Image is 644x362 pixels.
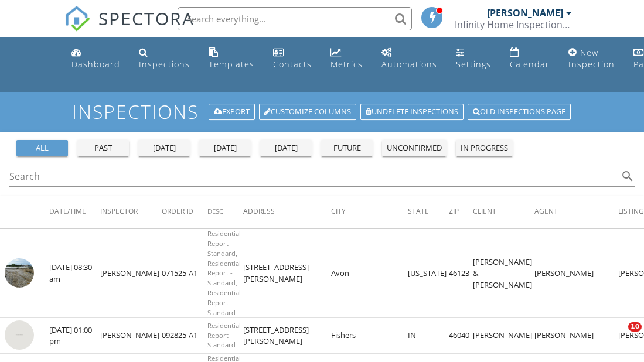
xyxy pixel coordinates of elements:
[468,104,571,120] a: Old inspections page
[207,321,241,350] span: Residential Report - Standard
[204,42,259,76] a: Templates
[243,318,331,354] td: [STREET_ADDRESS][PERSON_NAME]
[618,206,644,216] span: Listing
[134,42,195,76] a: Inspections
[473,196,534,228] th: Client: Not sorted.
[207,207,223,216] span: Desc
[100,229,162,318] td: [PERSON_NAME]
[621,169,635,183] i: search
[207,196,243,228] th: Desc: Not sorted.
[408,229,449,318] td: [US_STATE]
[568,47,615,70] div: New Inspection
[449,229,473,318] td: 46123
[98,6,195,30] span: SPECTORA
[243,206,275,216] span: Address
[259,104,356,120] a: Customize Columns
[461,142,508,154] div: in progress
[408,206,429,216] span: State
[360,104,464,120] a: Undelete inspections
[331,206,346,216] span: City
[71,59,120,70] div: Dashboard
[162,229,207,318] td: 071525-A1
[331,196,408,228] th: City: Not sorted.
[21,142,63,154] div: all
[534,229,618,318] td: [PERSON_NAME]
[564,42,619,76] a: New Inspection
[628,322,642,332] span: 10
[449,196,473,228] th: Zip: Not sorted.
[243,196,331,228] th: Address: Not sorted.
[16,140,68,156] button: all
[326,42,367,76] a: Metrics
[534,318,618,354] td: [PERSON_NAME]
[49,196,100,228] th: Date/Time: Not sorted.
[49,206,86,216] span: Date/Time
[377,42,442,76] a: Automations (Basic)
[204,142,246,154] div: [DATE]
[209,104,255,120] a: Export
[162,318,207,354] td: 092825-A1
[381,59,437,70] div: Automations
[199,140,251,156] button: [DATE]
[534,206,558,216] span: Agent
[449,206,459,216] span: Zip
[604,322,632,350] iframe: Intercom live chat
[100,196,162,228] th: Inspector: Not sorted.
[143,142,185,154] div: [DATE]
[331,229,408,318] td: Avon
[100,318,162,354] td: [PERSON_NAME]
[49,229,100,318] td: [DATE] 08:30 am
[330,59,363,70] div: Metrics
[326,142,368,154] div: future
[9,167,618,186] input: Search
[451,42,496,76] a: Settings
[178,7,412,30] input: Search everything...
[268,42,316,76] a: Contacts
[138,140,190,156] button: [DATE]
[455,19,572,30] div: Infinity Home Inspections, LLC
[487,7,563,19] div: [PERSON_NAME]
[456,140,513,156] button: in progress
[64,6,90,32] img: The Best Home Inspection Software - Spectora
[67,42,125,76] a: Dashboard
[331,318,408,354] td: Fishers
[139,59,190,70] div: Inspections
[207,229,241,316] span: Residential Report - Standard, Residential Report - Standard, Residential Report - Standard
[100,206,138,216] span: Inspector
[382,140,447,156] button: unconfirmed
[473,206,496,216] span: Client
[408,318,449,354] td: IN
[510,59,550,70] div: Calendar
[49,318,100,354] td: [DATE] 01:00 pm
[162,196,207,228] th: Order ID: Not sorted.
[321,140,373,156] button: future
[449,318,473,354] td: 46040
[64,16,195,40] a: SPECTORA
[5,320,34,350] img: streetview
[243,229,331,318] td: [STREET_ADDRESS][PERSON_NAME]
[534,196,618,228] th: Agent: Not sorted.
[473,318,534,354] td: [PERSON_NAME]
[408,196,449,228] th: State: Not sorted.
[456,59,491,70] div: Settings
[473,229,534,318] td: [PERSON_NAME] & [PERSON_NAME]
[5,258,34,288] img: image_processing20250716787juh4m.jpeg
[209,59,254,70] div: Templates
[162,206,193,216] span: Order ID
[77,140,129,156] button: past
[387,142,442,154] div: unconfirmed
[72,101,573,122] h1: Inspections
[505,42,554,76] a: Calendar
[82,142,124,154] div: past
[260,140,312,156] button: [DATE]
[265,142,307,154] div: [DATE]
[273,59,312,70] div: Contacts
